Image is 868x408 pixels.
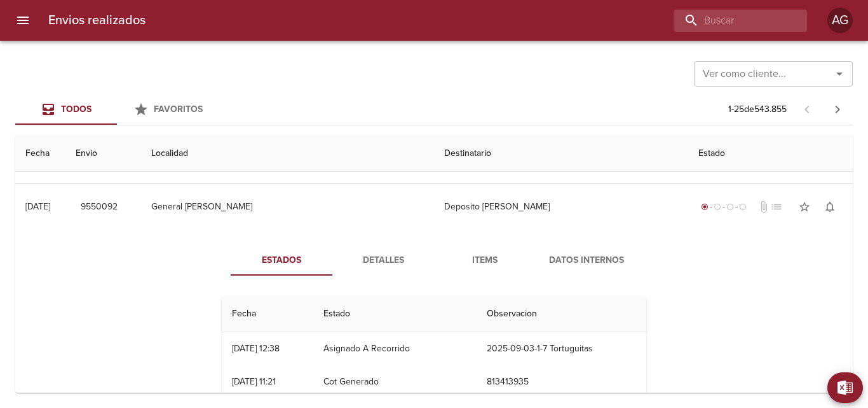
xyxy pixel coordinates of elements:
[824,200,836,213] span: notifications_none
[434,184,688,230] td: Deposito [PERSON_NAME]
[831,65,848,83] button: Abrir
[698,200,749,213] div: Generado
[25,201,50,212] div: [DATE]
[313,296,477,332] th: Estado
[8,5,38,36] button: menu
[726,203,734,211] span: radio_button_unchecked
[442,253,528,269] span: Items
[827,8,853,33] div: AG
[477,365,646,398] td: 813413935
[728,103,787,116] p: 1 - 25 de 543.855
[141,136,434,172] th: Localidad
[477,332,646,365] td: 2025-09-03-1-7 Tortuguitas
[232,376,276,387] div: [DATE] 11:21
[827,372,863,403] button: Exportar Excel
[340,253,426,269] span: Detalles
[141,184,434,230] td: General [PERSON_NAME]
[65,136,141,172] th: Envio
[222,296,313,332] th: Fecha
[477,296,646,332] th: Observacion
[48,10,146,31] h6: Envios realizados
[770,200,783,213] span: No tiene pedido asociado
[827,8,853,33] div: Abrir información de usuario
[674,10,785,32] input: buscar
[434,136,688,172] th: Destinatario
[739,203,747,211] span: radio_button_unchecked
[792,102,822,115] span: Pagina anterior
[822,94,853,125] span: Pagina siguiente
[792,194,817,220] button: Agregar a favoritos
[701,203,709,211] span: radio_button_checked
[154,104,203,115] span: Favoritos
[232,343,280,354] div: [DATE] 12:38
[76,195,123,219] button: 9550092
[798,200,811,213] span: star_border
[543,253,630,269] span: Datos Internos
[238,253,325,269] span: Estados
[688,136,853,172] th: Estado
[817,194,843,220] button: Activar notificaciones
[757,200,770,213] span: No tiene documentos adjuntos
[313,365,477,398] td: Cot Generado
[15,94,219,125] div: Tabs Envios
[714,203,721,211] span: radio_button_unchecked
[231,245,637,276] div: Tabs detalle de guia
[313,332,477,365] td: Asignado A Recorrido
[15,136,65,172] th: Fecha
[81,199,118,215] span: 9550092
[61,104,92,115] span: Todos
